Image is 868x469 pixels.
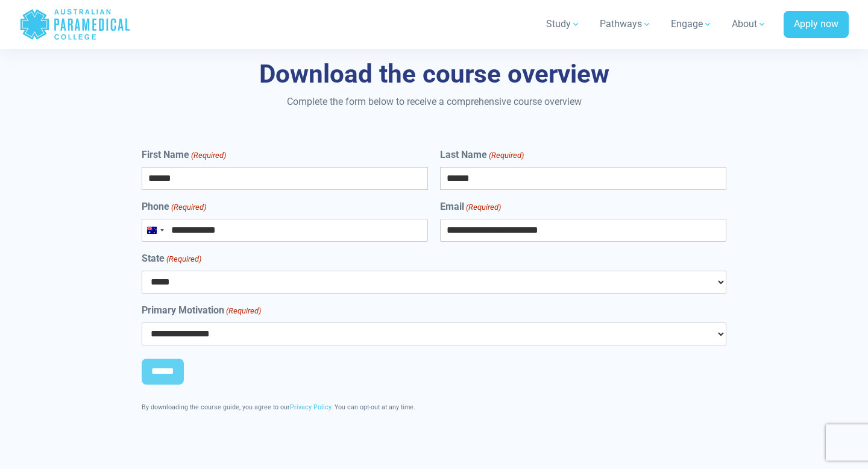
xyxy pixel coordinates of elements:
span: By downloading the course guide, you agree to our . You can opt-out at any time. [142,403,415,411]
span: (Required) [190,150,227,162]
a: About [725,7,774,41]
label: Email [440,200,501,214]
span: (Required) [171,201,207,213]
span: (Required) [225,305,262,317]
label: Primary Motivation [142,303,261,318]
label: Phone [142,200,206,214]
a: Australian Paramedical College [19,5,131,44]
a: Pathways [593,7,659,41]
a: Study [539,7,588,41]
span: (Required) [465,201,501,213]
a: Apply now [784,11,849,39]
a: Privacy Policy [290,403,331,411]
h3: Download the course overview [81,59,787,90]
a: Engage [664,7,720,41]
span: (Required) [166,253,202,265]
label: First Name [142,148,226,162]
label: State [142,251,201,266]
button: Selected country [142,219,168,241]
span: (Required) [488,150,524,162]
label: Last Name [440,148,524,162]
p: Complete the form below to receive a comprehensive course overview [81,95,787,109]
